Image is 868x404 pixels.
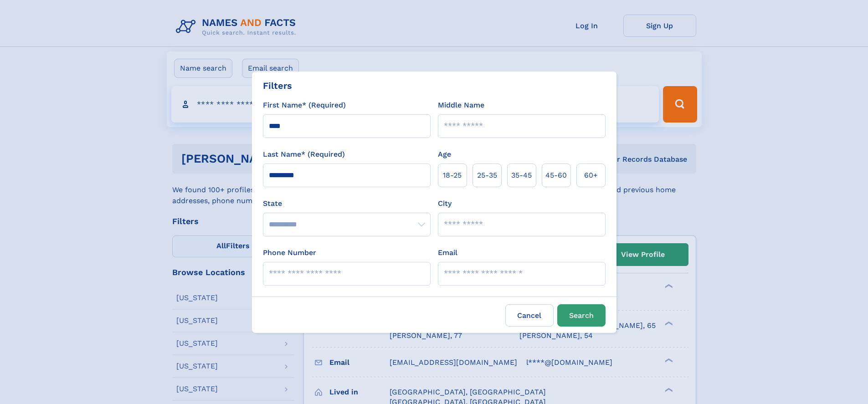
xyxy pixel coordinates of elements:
label: State [263,198,431,209]
label: City [438,198,452,209]
label: Last Name* (Required) [263,149,345,160]
span: 45‑60 [545,170,567,181]
button: Search [557,304,606,327]
div: Filters [263,79,292,92]
span: 18‑25 [443,170,462,181]
span: 25‑35 [477,170,497,181]
label: Email [438,247,457,258]
span: 60+ [584,170,598,181]
label: First Name* (Required) [263,100,346,111]
label: Age [438,149,451,160]
label: Middle Name [438,100,484,111]
label: Phone Number [263,247,316,258]
span: 35‑45 [511,170,532,181]
label: Cancel [505,304,554,327]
